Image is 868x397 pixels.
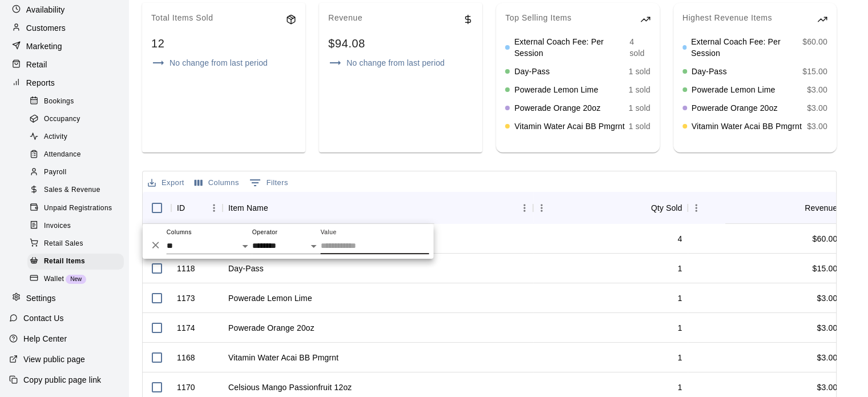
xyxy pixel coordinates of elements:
div: 1170 [177,382,195,393]
span: Unpaid Registrations [44,203,112,214]
a: Reports [9,74,119,91]
div: $94.08 [328,36,473,51]
div: Item Name [223,192,533,224]
p: 1 sold [628,84,650,95]
p: Powerade Lemon Lime [692,84,776,95]
a: Settings [9,290,119,307]
a: Payroll [27,164,128,182]
p: $60.00 [802,36,827,59]
span: Invoices [44,220,71,232]
a: Invoices [27,217,128,235]
p: Customers [26,22,66,34]
div: $3.00 [817,382,837,393]
p: No change from last period [169,57,268,69]
p: No change from last period [346,57,445,69]
label: Columns [167,228,192,236]
a: Customers [9,19,119,37]
div: 1118 [177,263,195,274]
div: Qty Sold [533,192,688,224]
p: Total Items Sold [151,12,213,24]
p: Copy public page link [23,374,101,386]
span: Payroll [44,167,66,178]
p: $15.00 [802,66,827,77]
label: Operator [252,228,278,236]
span: Attendance [44,149,81,161]
div: WalletNew [27,271,124,287]
div: Powerade Orange 20oz [228,322,314,334]
div: Attendance [27,147,124,163]
button: Select columns [192,174,242,192]
span: Sales & Revenue [44,185,100,196]
a: Retail Sales [27,235,128,252]
p: Powerade Lemon Lime [514,84,598,95]
label: Value [321,228,337,236]
p: 4 sold [629,36,651,59]
div: Bookings [27,94,124,110]
p: 1 sold [628,121,650,132]
p: Availability [26,4,65,15]
p: Day-Pass [692,66,727,77]
button: Menu [516,199,533,216]
p: Day-Pass [514,66,550,77]
div: 1 [677,382,682,393]
a: Occupancy [27,110,128,128]
a: Availability [9,1,119,18]
div: Item Name [228,192,268,224]
p: Retail [26,59,47,70]
button: Sort [185,200,201,216]
div: 1 [677,352,682,363]
div: Day-Pass [228,263,264,274]
div: 1 [677,292,682,304]
span: Retail Items [44,256,85,267]
div: Revenue [805,192,837,224]
div: Sales & Revenue [27,182,124,198]
div: Vitamin Water Acai BB Pmgrnt [228,352,338,363]
p: Vitamin Water Acai BB Pmgrnt [692,121,802,132]
div: ID [177,192,185,224]
a: Retail [9,56,119,73]
span: Occupancy [44,114,80,125]
div: 1174 [177,322,195,334]
button: Menu [205,199,223,216]
div: 1173 [177,292,195,304]
p: Top Selling Items [505,12,571,24]
p: External Coach Fee: Per Session [691,36,802,59]
p: Contact Us [23,312,64,324]
p: $3.00 [807,102,827,114]
p: View public page [23,354,85,365]
div: Retail Sales [27,236,124,252]
div: Invoices [27,218,124,234]
button: Menu [688,199,705,216]
p: 1 sold [628,102,650,114]
p: Vitamin Water Acai BB Pmgrnt [514,121,624,132]
a: Marketing [9,38,119,55]
div: 1 [677,322,682,334]
div: $3.00 [817,292,837,304]
div: Unpaid Registrations [27,200,124,216]
div: ID [171,192,223,224]
a: Retail Items [27,252,128,270]
div: $3.00 [817,322,837,334]
p: $3.00 [807,121,827,132]
p: Highest Revenue Items [683,12,772,24]
a: Sales & Revenue [27,182,128,199]
p: Powerade Orange 20oz [692,102,778,114]
p: 1 sold [628,66,650,77]
button: Export [145,174,187,192]
p: Settings [26,292,56,304]
div: Retail Items [27,254,124,270]
button: Sort [635,200,651,216]
div: Celsious Mango Passionfruit 12oz [228,382,352,393]
div: 4 [677,233,682,244]
span: Wallet [44,274,64,285]
div: Show filters [143,224,434,259]
button: Delete [147,236,164,254]
div: Revenue [688,192,843,224]
button: Menu [533,199,550,216]
div: 12 [151,36,296,51]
